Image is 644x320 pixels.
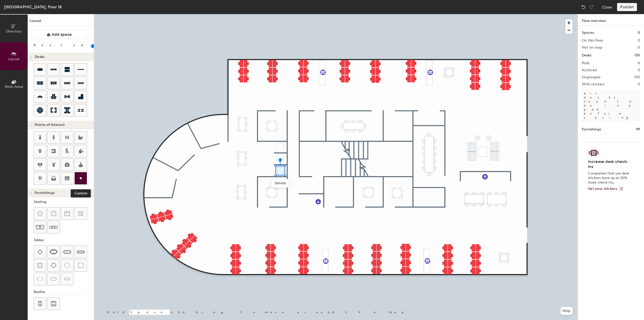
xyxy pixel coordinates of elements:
[4,4,62,10] div: [GEOGRAPHIC_DATA], Floor 18
[37,211,43,216] img: Stool
[588,149,599,157] img: Sticker logo
[638,46,640,50] h2: 0
[582,127,601,132] h1: Furnishings
[51,301,56,306] img: Six seat booth
[47,297,60,310] button: Six seat booth
[602,3,612,11] button: Close
[38,301,42,306] img: Four seat booth
[74,172,87,185] button: Custom
[34,237,94,243] div: Tables
[588,159,631,169] h4: Increase desk check-ins
[74,245,87,258] button: Ten seat table
[34,297,46,310] button: Four seat booth
[47,207,60,220] button: Cushion
[34,245,46,258] button: Four seat table
[34,207,46,220] button: Stool
[61,259,73,272] button: Table (round)
[636,127,640,132] h1: 99
[34,199,94,205] div: Seating
[77,248,85,256] img: Ten seat table
[582,89,640,122] p: All desks need to be in a pod before saving
[638,82,640,86] h2: 0
[581,5,586,10] img: Undo
[74,207,87,220] button: Couch (corner)
[36,223,44,231] img: Couch (x2)
[65,263,70,268] img: Table (round)
[560,307,573,315] button: Help
[5,85,23,89] span: Work Areas
[47,259,60,272] button: Six seat round table
[578,14,644,26] h1: Floor overview
[37,263,43,268] img: Four seat round table
[588,187,623,191] a: Get your stickers
[6,29,22,33] span: Directory
[50,223,58,231] img: Couch (x3)
[47,273,60,285] button: Table (1x3)
[37,249,43,254] img: Four seat table
[51,276,56,281] img: Table (1x3)
[74,259,87,272] button: Table (1x1)
[589,5,594,10] img: Redo
[638,61,640,65] h2: 0
[638,39,640,43] h2: 0
[78,211,83,216] img: Couch (corner)
[51,263,56,268] img: Six seat round table
[61,245,73,258] button: Eight seat table
[47,245,60,258] button: Six seat table
[32,30,87,39] button: Add space
[582,30,594,35] h1: Spaces
[634,75,640,79] h2: 130
[582,82,605,86] h2: With stickers
[61,207,73,220] button: Couch (middle)
[272,179,289,188] span: Delete
[582,39,603,43] h2: On this floor
[64,276,70,281] img: Table (1x4)
[582,46,602,50] h2: Not on map
[582,53,591,58] h1: Desks
[37,276,43,281] img: Table (1x2)
[634,53,640,58] h1: 130
[35,191,55,195] span: Furnishings
[61,273,73,285] button: Table (1x4)
[34,289,94,295] div: Booths
[638,68,640,72] h2: 0
[35,55,45,59] span: Desks
[638,30,640,35] h1: 0
[52,32,72,37] span: Add space
[47,221,60,233] button: Couch (x3)
[34,259,46,272] button: Four seat round table
[35,123,65,127] span: Points of Interest
[28,18,94,26] h1: Layout
[34,43,89,47] div: Resize
[582,68,597,72] h2: Archived
[588,171,631,185] p: Companies that use desk stickers have up to 25% more check-ins.
[63,248,71,256] img: Eight seat table
[34,221,46,233] button: Couch (x2)
[588,187,617,191] span: Get your stickers
[582,75,600,79] h2: Ungrouped
[51,211,56,216] img: Cushion
[65,211,70,216] img: Couch (middle)
[78,263,83,268] img: Table (1x1)
[582,61,589,65] h2: Pods
[34,273,46,285] button: Table (1x2)
[50,249,58,254] img: Six seat table
[8,57,20,61] span: Layout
